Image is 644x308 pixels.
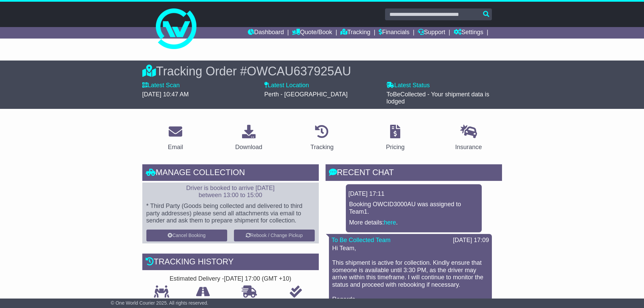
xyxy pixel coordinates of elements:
a: Insurance [451,122,486,154]
p: * Third Party (Goods being collected and delivered to third party addresses) please send all atta... [146,203,315,224]
a: Tracking [340,27,370,39]
label: Latest Status [386,82,430,89]
a: Quote/Book [292,27,332,39]
div: Estimated Delivery - [142,275,319,283]
span: © One World Courier 2025. All rights reserved. [111,300,209,306]
label: Latest Location [264,82,309,89]
p: More details: . [349,219,478,227]
div: [DATE] 17:09 [453,237,489,244]
a: Tracking [306,122,338,154]
div: RECENT CHAT [326,164,502,183]
label: Latest Scan [142,82,180,89]
a: here [384,219,396,226]
a: Dashboard [248,27,284,39]
div: Pricing [386,143,405,152]
a: Pricing [382,122,409,154]
div: Manage collection [142,164,319,183]
div: Tracking [310,143,333,152]
div: Tracking history [142,254,319,272]
div: Tracking Order # [142,64,502,78]
a: Email [163,122,187,154]
div: Download [235,143,262,152]
a: To Be Collected Team [332,237,391,243]
span: Perth - [GEOGRAPHIC_DATA] [264,91,348,98]
a: Settings [454,27,483,39]
p: Driver is booked to arrive [DATE] between 13:00 to 15:00 [146,185,315,199]
div: Email [168,143,183,152]
p: Booking OWCID3000AU was assigned to Team1. [349,201,478,215]
a: Financials [379,27,409,39]
button: Rebook / Change Pickup [234,230,315,241]
a: Support [418,27,445,39]
div: [DATE] 17:11 [349,190,479,198]
div: Insurance [455,143,482,152]
button: Cancel Booking [146,230,227,241]
span: OWCAU637925AU [247,64,351,78]
div: [DATE] 17:00 (GMT +10) [224,275,291,283]
span: [DATE] 10:47 AM [142,91,189,98]
span: ToBeCollected - Your shipment data is lodged [386,91,489,105]
a: Download [231,122,267,154]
